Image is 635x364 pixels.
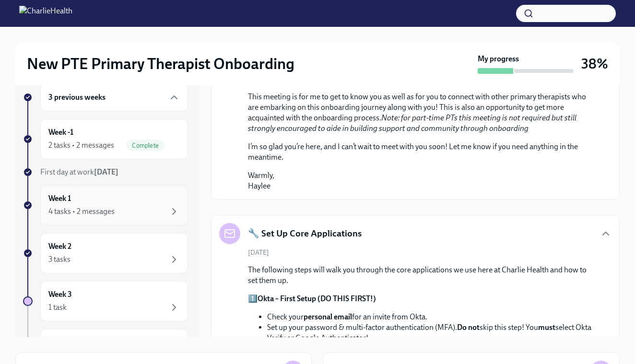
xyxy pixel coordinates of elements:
[248,248,269,257] span: [DATE]
[248,294,596,304] p: 1️⃣
[48,193,71,204] h6: Week 1
[267,312,596,322] li: Check your for an invite from Okta.
[27,54,294,73] h2: New PTE Primary Therapist Onboarding
[48,241,71,252] h6: Week 2
[248,92,596,134] p: This meeting is for me to get to know you as well as for you to connect with other primary therap...
[126,142,165,149] span: Complete
[48,92,106,103] h6: 3 previous weeks
[538,323,555,332] strong: must
[267,322,596,343] li: Set up your password & multi-factor authentication (MFA). skip this step! You select Okta Verify ...
[248,227,362,240] h5: 🔧 Set Up Core Applications
[48,302,67,313] div: 1 task
[48,254,71,265] div: 3 tasks
[23,167,188,177] a: First day at work[DATE]
[478,54,519,64] strong: My progress
[94,167,118,176] strong: [DATE]
[581,55,608,72] h3: 38%
[40,167,118,176] span: First day at work
[304,312,352,321] strong: personal email
[248,265,596,286] p: The following steps will walk you through the core applications we use here at Charlie Health and...
[258,294,376,303] strong: Okta – First Setup (DO THIS FIRST!)
[48,206,115,217] div: 4 tasks • 2 messages
[40,83,188,111] div: 3 previous weeks
[23,185,188,225] a: Week 14 tasks • 2 messages
[23,281,188,321] a: Week 31 task
[48,127,73,138] h6: Week -1
[248,170,596,191] p: Warmly, Haylee
[23,233,188,273] a: Week 23 tasks
[457,323,480,332] strong: Do not
[48,140,114,151] div: 2 tasks • 2 messages
[248,141,596,163] p: I’m so glad you’re here, and I can’t wait to meet with you soon! Let me know if you need anything...
[23,119,188,159] a: Week -12 tasks • 2 messagesComplete
[248,113,576,133] em: Note: for part-time PTs this meeting is not required but still strongly encouraged to aide in bui...
[48,289,72,300] h6: Week 3
[19,6,72,21] img: CharlieHealth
